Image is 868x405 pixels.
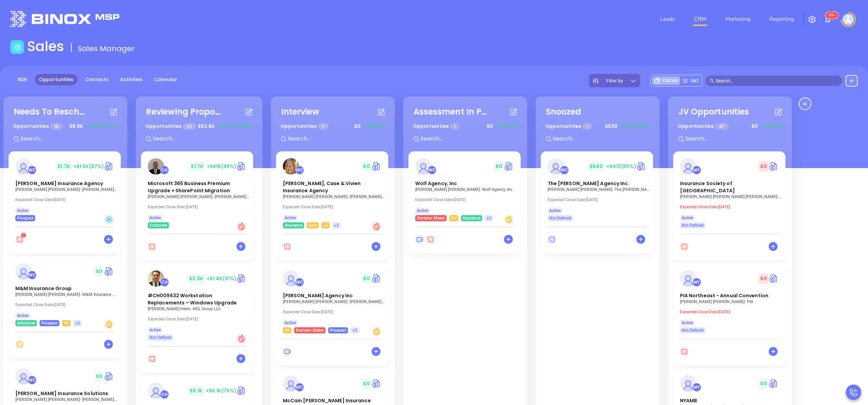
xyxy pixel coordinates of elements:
span: 2 [23,233,25,238]
div: Walter Contreras [28,166,37,175]
a: profileWalter Contreras$0Circle dollarWolf Agency, Inc[PERSON_NAME] [PERSON_NAME]- Wolf Agency, I... [408,151,521,221]
span: $ 0 [361,161,371,172]
span: Active [17,207,28,214]
img: Quote [636,161,646,171]
img: Quote [236,386,246,396]
img: Quote [372,161,381,171]
div: Walter Contreras [295,166,304,175]
span: $ 0 [94,266,104,277]
a: profileWalter Contreras$0Circle dollarM&M Insurance Group[PERSON_NAME] [PERSON_NAME]- M&M Insuran... [9,256,121,326]
p: Expected Close Date: [DATE] [680,205,782,209]
a: Calendar [150,74,182,85]
img: iconNotification [824,15,832,24]
div: Snoozed [546,106,581,118]
img: Quote [372,378,381,389]
span: Active [17,312,28,319]
p: Opportunities [145,120,196,133]
div: Interview [281,106,319,118]
span: Decision Maker [296,327,324,334]
img: PIA Northeast - Annual Convention [680,270,696,287]
span: Customer [149,222,167,229]
div: Walter Contreras [28,271,37,280]
p: Expected Close Date: [DATE] [283,310,385,314]
div: Hot [236,222,246,231]
a: profileCarla Humber$1.7K+$816(49%)Circle dollarMicrosoft 365 Business Premium Upgrade + SharePoin... [141,151,253,228]
div: profileWalter Contreras$0Circle dollar[PERSON_NAME], Case & Vivien Insurance Agency[PERSON_NAME] ... [276,151,390,264]
img: Wolfson Keegan Insurance Agency [15,158,32,175]
span: +$431 (80%) [606,163,636,170]
a: Opportunities [35,74,77,85]
span: $ 52.6K [196,121,216,132]
a: Quote [104,266,114,276]
a: Marketing [723,12,753,26]
a: profileCarla Humber$3.3K+$1.4K(41%)Circle dollar#CH009632 Workstation Replacements – Windows Upgr... [141,264,253,341]
span: $ 0 [94,371,104,382]
span: $ 8.9K [68,121,85,132]
img: Insurance Society of Philadelphia [680,158,696,175]
p: Kimberly Zielinski - PIA [680,299,782,304]
a: Leads [657,12,678,26]
span: 7 [318,123,329,130]
div: Megan Youmans [692,166,701,175]
span: PA [64,319,69,327]
img: Quote [769,378,779,389]
span: Filter by [606,78,623,83]
p: Kenneth Hehir - NGL Group LLC [148,306,250,311]
span: $ 0 [361,378,371,389]
p: Expected Close Date: [DATE] [680,310,782,314]
div: profileWalter Contreras$0Circle dollarM&M Insurance Group[PERSON_NAME] [PERSON_NAME]- M&M Insuran... [9,256,122,361]
a: Quote [769,273,779,284]
div: Hot [372,222,381,231]
span: +$1.4K (41%) [206,275,236,282]
span: NY [451,214,457,222]
div: profileCarla Humber$3.3K+$1.4K(41%)Circle dollar#CH009632 Workstation Replacements – Windows Upgr... [141,264,257,376]
div: profileWalter Contreras$0Circle dollar[PERSON_NAME] Agency Inc[PERSON_NAME] [PERSON_NAME]- [PERSO... [276,264,390,369]
p: Jim Bacino - Lowry-Dunham, Case & Vivien Insurance Agency [283,194,385,199]
span: Not Defined [149,334,171,341]
span: +$0 (0%) [364,123,385,130]
div: Walter Contreras [28,376,37,385]
img: #CH009632 Workstation Replacements – Windows Upgrade [148,270,164,287]
span: +$0 (0%) [496,123,518,130]
span: Insurance [285,222,302,229]
div: Megan Youmans [692,278,701,287]
span: $ 0 [352,121,362,132]
p: Expected Close Date: [DATE] [148,205,250,209]
div: InterviewOpportunities 7$0+$0(0%) [276,102,390,151]
span: 47 [715,123,729,130]
p: Expected Close Date: [DATE] [15,197,118,202]
span: 20 [183,123,196,130]
a: Contacts [81,74,113,85]
div: profileMegan Youmans$0Circle dollarPIA Northeast - Annual Convention[PERSON_NAME] [PERSON_NAME]- ... [673,264,787,369]
img: Quote [104,161,114,171]
span: search [709,78,714,83]
a: profileWalter Contreras$1.7K+$1.5K(87%)Circle dollar[PERSON_NAME] Insurance Agency[PERSON_NAME] [... [9,151,121,221]
div: Walter Contreras [560,166,569,175]
p: Opportunities [545,120,592,133]
img: iconSetting [808,15,816,24]
div: Carla Humber [160,166,169,175]
a: Reporting [767,12,797,26]
img: The Willis E. Kilborne Agency Inc. [548,158,564,175]
span: Active [682,319,693,327]
div: Walter Contreras [428,166,436,175]
a: profileWalter Contreras$0Circle dollar[PERSON_NAME], Case & Vivien Insurance Agency[PERSON_NAME] ... [276,151,388,228]
p: Expected Close Date: [DATE] [148,317,250,321]
p: Jessica A. Hess - The Willis E. Kilborne Agency Inc. [548,187,650,192]
sup: 2 [21,233,26,238]
div: Warm [104,319,114,329]
span: Decision Maker [417,214,445,222]
a: Activities [116,74,146,85]
p: Fran Wolfson - Wolfson-Keegan Insurance Agency [15,187,118,192]
input: Search... [552,134,654,143]
span: $ 0 [750,121,759,132]
span: +2 [487,214,491,222]
span: McCain Atkinson Insurance [283,397,371,404]
a: profileMegan Youmans$0Circle dollarPIA Northeast - Annual Convention[PERSON_NAME] [PERSON_NAME]- ... [673,264,785,333]
a: Quote [236,273,246,284]
div: Carla Humber [160,278,169,287]
img: user [843,14,854,25]
span: $ 0 [485,121,495,132]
